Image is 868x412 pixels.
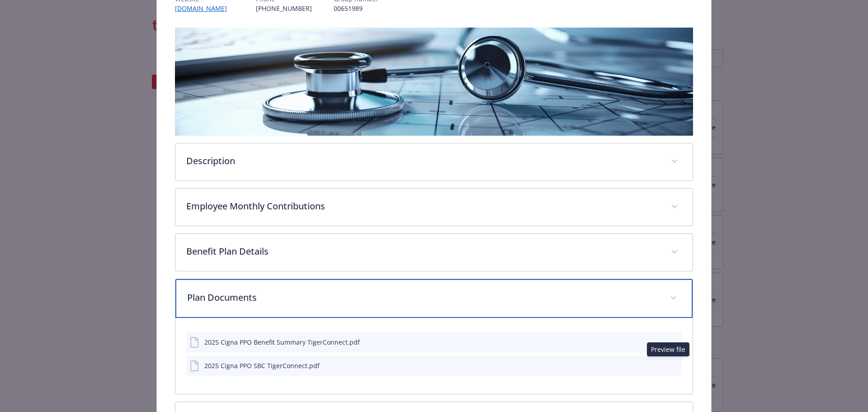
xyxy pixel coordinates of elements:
div: Plan Documents [175,279,693,318]
a: [DOMAIN_NAME] [175,4,234,13]
p: Plan Documents [187,291,660,304]
div: Employee Monthly Contributions [175,189,693,226]
div: Benefit Plan Details [175,234,693,271]
p: Benefit Plan Details [186,245,660,258]
div: 2025 Cigna PPO Benefit Summary TigerConnect.pdf [204,337,360,347]
p: Description [186,154,660,168]
button: download file [656,361,663,370]
p: 00651989 [334,4,379,13]
div: 2025 Cigna PPO SBC TigerConnect.pdf [204,361,320,370]
button: download file [656,337,663,347]
img: banner [175,28,693,136]
div: Description [175,143,693,180]
div: Preview file [647,342,689,356]
button: preview file [670,337,678,347]
p: Employee Monthly Contributions [186,199,660,213]
div: Plan Documents [175,318,693,394]
button: preview file [670,361,678,370]
p: [PHONE_NUMBER] [256,4,312,13]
